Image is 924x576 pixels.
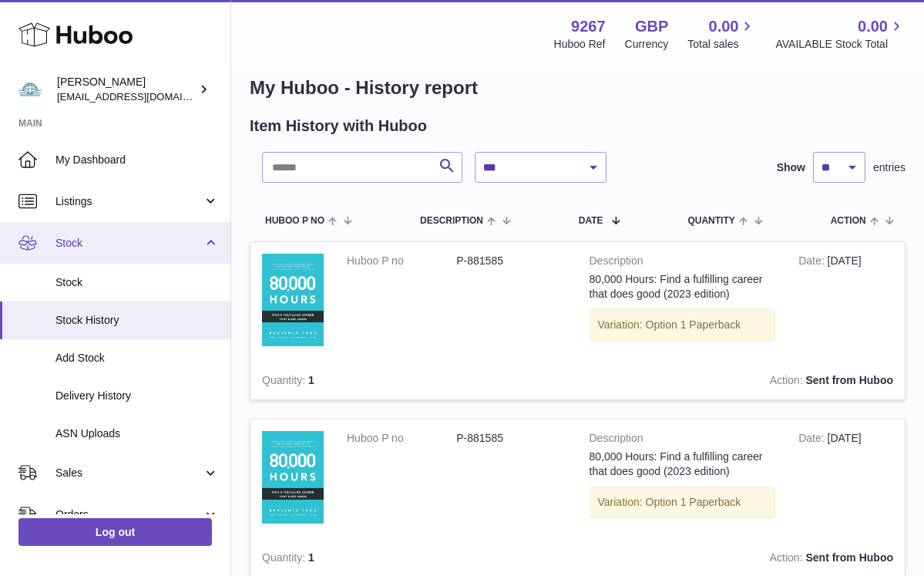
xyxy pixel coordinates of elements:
[775,37,906,52] span: AVAILABLE Stock Total
[55,466,203,480] span: Sales
[687,216,734,226] span: Quantity
[770,551,806,568] strong: Action
[55,507,203,522] span: Orders
[55,275,219,290] span: Stock
[571,16,606,37] strong: 9267
[805,374,893,386] strong: Sent from Huboo
[347,254,456,268] dt: Huboo P no
[55,153,219,167] span: My Dashboard
[250,116,427,136] h2: Item History with Huboo
[250,362,368,399] td: 1
[831,216,866,226] span: Action
[456,254,566,268] dd: P-881585
[456,431,566,446] dd: P-881585
[55,426,219,441] span: ASN Uploads
[265,216,324,226] span: Huboo P no
[625,37,669,52] div: Currency
[57,75,196,104] div: [PERSON_NAME]
[420,216,483,226] span: Description
[554,37,606,52] div: Huboo Ref
[709,16,739,37] span: 0.00
[798,254,827,271] strong: Date
[858,16,888,37] span: 0.00
[578,242,788,362] td: 80,000 Hours: Find a fulfilling career that does good (2023 edition)
[55,389,219,403] span: Delivery History
[635,16,668,37] strong: GBP
[873,160,906,175] span: entries
[578,419,788,539] td: 80,000 Hours: Find a fulfilling career that does good (2023 edition)
[590,487,776,518] div: Variation: Option 1 Paperback
[777,160,805,175] label: Show
[805,551,893,564] strong: Sent from Huboo
[262,374,308,390] strong: Quantity
[787,242,905,362] td: [DATE]
[55,313,219,328] span: Stock History
[262,551,308,568] strong: Quantity
[775,16,906,52] a: 0.00 AVAILABLE Stock Total
[687,16,756,52] a: 0.00 Total sales
[590,431,776,450] strong: Description
[55,351,219,365] span: Add Stock
[770,374,806,390] strong: Action
[579,216,603,226] span: Date
[262,431,324,524] img: 80KNewbookcover-3mmbleeds_2_1__pages-to-jpg-0001.jpg
[798,432,827,448] strong: Date
[250,76,906,100] h1: My Huboo - History report
[55,236,203,251] span: Stock
[787,419,905,539] td: [DATE]
[18,518,212,546] a: Log out
[57,90,227,103] span: [EMAIL_ADDRESS][DOMAIN_NAME]
[262,254,324,346] img: 80KNewbookcover-3mmbleeds_2_1__pages-to-jpg-0001.jpg
[347,431,456,446] dt: Huboo P no
[687,37,756,52] span: Total sales
[590,309,776,341] div: Variation: Option 1 Paperback
[55,194,203,209] span: Listings
[590,254,776,272] strong: Description
[18,78,42,101] img: luke@impactbooks.co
